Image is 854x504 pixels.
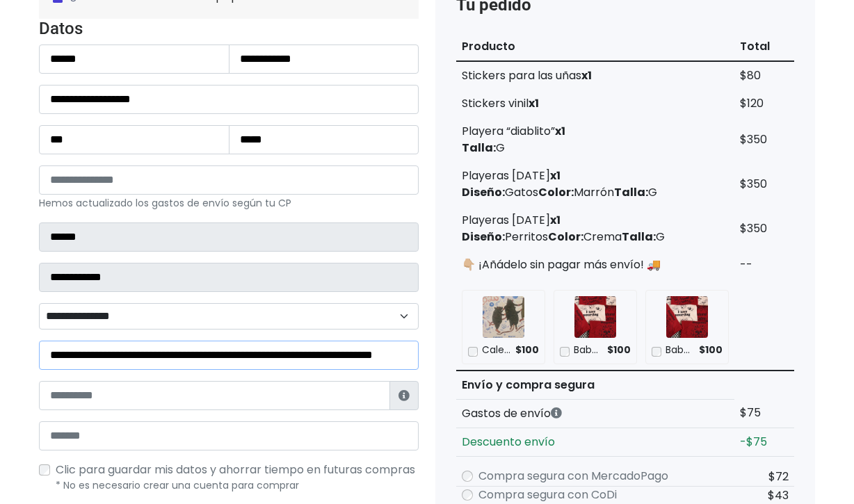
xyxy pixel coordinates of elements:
[478,468,668,485] label: Compra segura con MercadoPago
[551,407,562,418] i: Los gastos de envío dependen de códigos postales. ¡Te puedes llevar más productos en un solo envío !
[39,196,291,210] small: Hemos actualizado los gastos de envío según tu CP
[515,343,539,357] span: $100
[456,162,734,206] td: Playeras [DATE]
[734,90,794,117] td: $120
[456,371,734,400] th: Envío y compra segura
[538,184,574,200] strong: Color:
[622,229,656,245] strong: Talla:
[734,399,794,428] td: $75
[456,428,734,456] th: Descuento envío
[734,251,794,279] td: --
[462,140,496,156] strong: Talla:
[39,19,419,39] h4: Datos
[462,184,729,201] p: Gatos Marrón G
[734,33,794,61] th: Total
[550,212,561,228] strong: x1
[574,296,616,338] img: Baby tee Edward Cullen
[768,469,789,485] span: $72
[734,117,794,162] td: $350
[753,434,767,450] span: 75
[39,44,229,74] input: este campo es obligatorio
[398,390,410,401] i: Estafeta lo usará para ponerse en contacto en caso de tener algún problema con el envío
[483,296,524,338] img: Calendario 2025
[482,343,511,357] p: Calendario 2025
[56,462,415,478] span: Clic para guardar mis datos y ahorrar tiempo en futuras compras
[734,162,794,206] td: $350
[581,67,592,83] strong: x1
[734,61,794,90] td: $80
[456,399,734,428] th: Gastos de envío
[456,61,734,90] td: Stickers para las uñas
[456,33,734,61] th: Producto
[666,343,695,357] p: Baby tee dogs
[529,95,539,111] strong: x1
[462,140,729,156] p: G
[555,123,565,139] strong: x1
[456,90,734,117] td: Stickers vinil
[550,168,561,184] strong: x1
[456,206,734,251] td: Playeras [DATE]
[734,206,794,251] td: $350
[478,487,617,503] label: Compra segura con CoDi
[456,251,734,279] td: 👇🏼 ¡Añádelo sin pagar más envío! 🚚
[768,487,789,503] span: $43
[734,428,794,456] td: -$
[462,184,505,200] strong: Diseño:
[614,184,648,200] strong: Talla:
[462,229,505,245] strong: Diseño:
[456,117,734,162] td: Playera “diablito”
[666,296,708,338] img: Baby tee dogs
[548,229,583,245] strong: Color:
[462,229,729,245] p: Perritos Crema G
[699,343,723,357] span: $100
[607,343,631,357] span: $100
[56,478,419,493] p: * No es necesario crear una cuenta para comprar
[574,343,603,357] p: Baby tee Edward Cullen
